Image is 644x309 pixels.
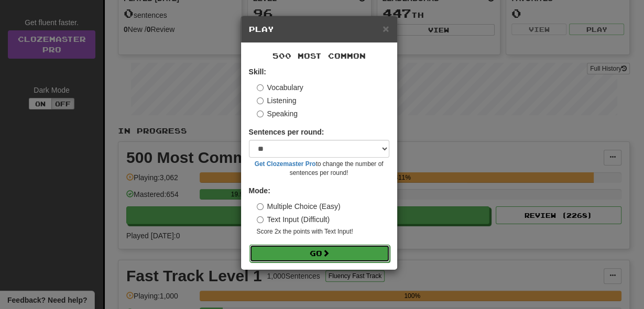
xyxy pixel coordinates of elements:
[249,127,324,137] label: Sentences per round:
[257,82,303,93] label: Vocabulary
[257,95,297,106] label: Listening
[257,216,264,223] input: Text Input (Difficult)
[249,245,390,262] button: Go
[257,201,341,212] label: Multiple Choice (Easy)
[257,214,330,225] label: Text Input (Difficult)
[257,108,298,119] label: Speaking
[272,51,366,60] span: 500 Most Common
[249,160,389,178] small: to change the number of sentences per round!
[249,68,266,76] strong: Skill:
[257,203,264,210] input: Multiple Choice (Easy)
[257,84,264,91] input: Vocabulary
[257,111,264,117] input: Speaking
[257,227,389,236] small: Score 2x the points with Text Input !
[383,23,389,34] button: Close
[249,24,389,35] h5: Play
[257,97,264,104] input: Listening
[249,186,270,195] strong: Mode:
[383,23,389,35] span: ×
[255,160,316,168] a: Get Clozemaster Pro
